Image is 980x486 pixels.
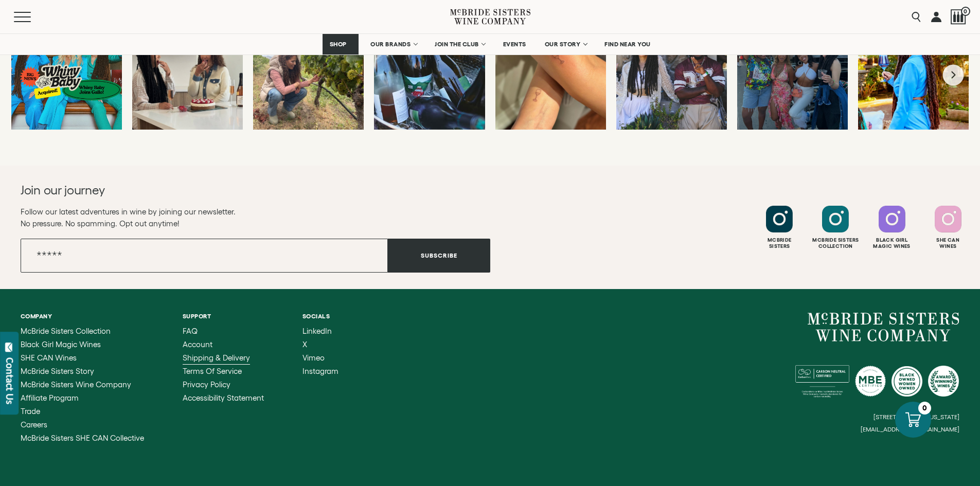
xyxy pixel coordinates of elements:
span: OUR BRANDS [370,41,411,48]
a: McBride Sisters Collection [21,327,144,335]
a: Wine was flowing, music was bumping, and good vibes all around . We had a tim... [616,20,727,130]
a: JOIN THE CLUB [428,34,491,55]
a: McBride Sisters SHE CAN Collective [21,434,144,442]
span: Instagram [302,367,338,375]
span: 0 [961,7,970,16]
a: OUR BRANDS [364,34,423,55]
span: McBride Sisters Wine Company [21,380,131,389]
button: Subscribe [388,239,490,273]
span: Privacy Policy [183,380,230,389]
div: Mcbride Sisters Collection [809,237,862,249]
span: Affiliate Program [21,393,79,402]
a: Follow McBride Sisters Collection on Instagram Mcbride SistersCollection [809,206,862,249]
h2: Join our journey [21,182,443,199]
div: Mcbride Sisters [753,237,806,249]
span: Accessibility Statement [183,393,264,402]
a: Instagram [302,367,338,375]
a: LinkedIn [302,327,338,335]
div: She Can Wines [921,237,975,249]
a: Exciting News! Whiny Baby has been acquired by Gallo. Two years ago, we part... [11,20,122,130]
span: Vimeo [302,353,325,362]
a: Day one of @bluenotejazzfestival was a success! See you all tomorrow at the @... [737,20,848,130]
span: X [302,340,307,349]
a: SHE CAN Wines [21,354,144,362]
span: Black Girl Magic Wines [21,340,101,349]
a: Terms of Service [183,367,264,375]
a: Follow SHE CAN Wines on Instagram She CanWines [921,206,975,249]
span: FAQ [183,327,198,335]
a: Cooking up something fun (literally!). Can’t wait to share it with you, stay ... [132,20,243,130]
a: Happy Birthday to our very own ROBIN Today we raise a glass of McBride Sist... [858,20,969,130]
button: Mobile Menu Trigger [14,12,51,22]
a: McBride Sisters Wine Company [21,381,144,389]
span: SHOP [329,41,347,48]
a: Birthday ink 🍷✨ My daughter and I got matching wine glass tattoos as a symb... [495,20,606,130]
span: McBride Sisters Story [21,367,94,375]
a: Vimeo [302,354,338,362]
span: McBride Sisters SHE CAN Collective [21,434,144,442]
a: SHOP [323,34,359,55]
span: LinkedIn [302,327,332,335]
small: [EMAIL_ADDRESS][DOMAIN_NAME] [861,426,959,433]
a: Account [183,340,264,349]
a: FIND NEAR YOU [598,34,657,55]
span: JOIN THE CLUB [435,41,479,48]
a: McBride Sisters Wine Company [808,313,959,341]
a: Follow McBride Sisters on Instagram McbrideSisters [753,206,806,249]
a: The wine was flowing, the music was soulful, and the energy? Unmatched. Here... [374,20,485,130]
span: OUR STORY [545,41,581,48]
span: Account [183,340,212,349]
span: FIND NEAR YOU [604,41,651,48]
div: Contact Us [5,357,15,404]
a: EVENTS [496,34,533,55]
p: Follow our latest adventures in wine by joining our newsletter. No pressure. No spamming. Opt out... [21,206,490,229]
div: Black Girl Magic Wines [865,237,919,249]
a: Follow Black Girl Magic Wines on Instagram Black GirlMagic Wines [865,206,919,249]
a: It’s officially harvest season in California, and we’re out in the vines, che... [253,20,364,130]
span: Trade [21,407,40,416]
a: Privacy Policy [183,381,264,389]
a: Shipping & Delivery [183,354,264,362]
a: Black Girl Magic Wines [21,340,144,349]
span: EVENTS [503,41,526,48]
a: FAQ [183,327,264,335]
a: Accessibility Statement [183,394,264,402]
small: [STREET_ADDRESS][US_STATE] [874,413,959,420]
a: X [302,340,338,349]
a: Careers [21,421,144,429]
span: Terms of Service [183,367,242,375]
button: Next slide [943,64,964,85]
div: 0 [918,402,931,415]
input: Email [21,239,388,273]
a: McBride Sisters Story [21,367,144,375]
span: Shipping & Delivery [183,353,250,362]
a: Trade [21,407,144,416]
a: OUR STORY [538,34,593,55]
a: Affiliate Program [21,394,144,402]
span: McBride Sisters Collection [21,327,111,335]
span: Careers [21,420,47,429]
span: SHE CAN Wines [21,353,77,362]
